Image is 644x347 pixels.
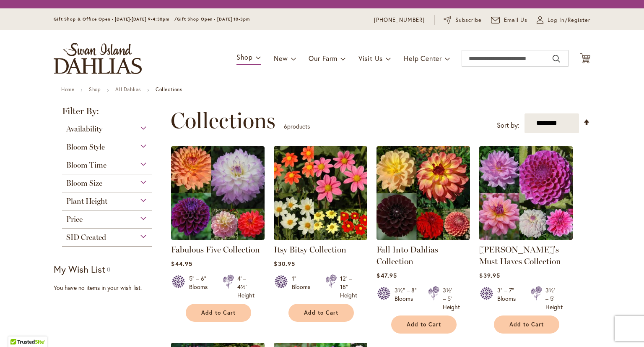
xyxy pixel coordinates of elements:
[171,108,275,133] span: Collections
[66,233,106,242] span: SID Created
[479,146,573,240] img: Heather's Must Haves Collection
[358,54,383,63] span: Visit Us
[545,286,563,311] div: 3½' – 5' Height
[509,321,544,328] span: Add to Cart
[377,244,438,266] a: Fall Into Dahlias Collection
[171,146,265,240] img: Fabulous Five Collection
[171,244,260,255] a: Fabulous Five Collection
[201,309,236,316] span: Add to Cart
[548,16,590,24] span: Log In/Register
[66,124,102,134] span: Availability
[340,274,357,300] div: 12" – 18" Height
[66,215,83,224] span: Price
[236,53,253,61] span: Shop
[237,274,254,300] div: 4' – 4½' Height
[497,118,519,133] label: Sort by:
[54,43,142,74] a: store logo
[54,263,105,275] strong: My Wish List
[537,16,590,24] a: Log In/Register
[54,107,160,120] strong: Filter By:
[377,146,470,240] img: Fall Into Dahlias Collection
[479,244,561,266] a: [PERSON_NAME]'s Must Haves Collection
[171,260,192,268] span: $44.95
[284,122,287,130] span: 6
[274,260,295,268] span: $30.95
[404,54,442,63] span: Help Center
[186,304,251,322] button: Add to Cart
[54,284,166,292] div: You have no items in your wish list.
[491,16,528,24] a: Email Us
[54,16,177,22] span: Gift Shop & Office Open - [DATE]-[DATE] 9-4:30pm /
[455,16,482,24] span: Subscribe
[377,234,470,242] a: Fall Into Dahlias Collection
[395,286,418,311] div: 3½" – 8" Blooms
[189,274,213,300] div: 5" – 6" Blooms
[304,309,338,316] span: Add to Cart
[66,179,102,188] span: Bloom Size
[443,286,460,311] div: 3½' – 5' Height
[553,52,560,66] button: Search
[479,271,500,279] span: $39.95
[177,16,250,22] span: Gift Shop Open - [DATE] 10-3pm
[66,197,107,206] span: Plant Height
[89,86,101,92] a: Shop
[444,16,482,24] a: Subscribe
[497,286,521,311] div: 3" – 7" Blooms
[274,234,367,242] a: Itsy Bitsy Collection
[274,146,367,240] img: Itsy Bitsy Collection
[156,86,182,92] strong: Collections
[504,16,528,24] span: Email Us
[66,142,105,152] span: Bloom Style
[309,54,337,63] span: Our Farm
[61,86,74,92] a: Home
[479,234,573,242] a: Heather's Must Haves Collection
[407,321,441,328] span: Add to Cart
[494,315,559,334] button: Add to Cart
[377,271,397,279] span: $47.95
[274,244,346,255] a: Itsy Bitsy Collection
[171,234,265,242] a: Fabulous Five Collection
[374,16,425,24] a: [PHONE_NUMBER]
[115,86,141,92] a: All Dahlias
[284,120,310,133] p: products
[66,160,106,170] span: Bloom Time
[288,304,354,322] button: Add to Cart
[274,54,288,63] span: New
[292,274,315,300] div: 1" Blooms
[391,315,457,334] button: Add to Cart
